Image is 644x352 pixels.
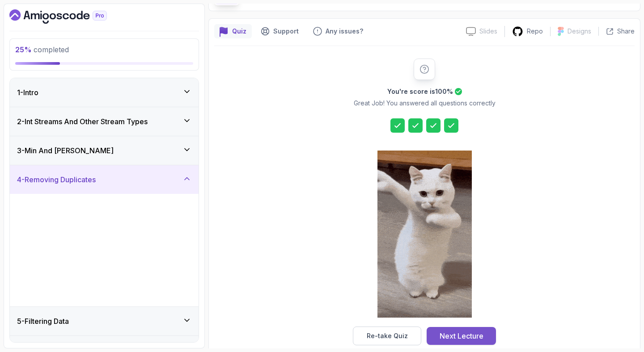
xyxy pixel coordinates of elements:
[17,174,96,185] h3: 4 - Removing Duplicates
[367,331,408,340] div: Re-take Quiz
[377,151,472,318] img: cool-cat
[10,107,199,136] button: 2-Int Streams And Other Stream Types
[479,27,497,36] p: Slides
[15,45,69,54] span: completed
[568,27,591,36] p: Designs
[17,145,114,156] h3: 3 - Min And [PERSON_NAME]
[326,27,363,36] p: Any issues?
[387,87,453,96] h2: You're score is 100 %
[214,24,252,38] button: quiz button
[598,27,635,36] button: Share
[10,136,199,165] button: 3-Min And [PERSON_NAME]
[354,99,496,108] p: Great Job! You answered all questions correctly
[505,26,550,37] a: Repo
[232,27,246,36] p: Quiz
[527,27,543,36] p: Repo
[17,87,38,98] h3: 1 - Intro
[17,316,69,327] h3: 5 - Filtering Data
[427,327,496,345] button: Next Lecture
[15,45,32,54] span: 25 %
[10,78,199,107] button: 1-Intro
[617,27,635,36] p: Share
[10,165,199,194] button: 4-Removing Duplicates
[440,331,483,341] div: Next Lecture
[17,116,148,127] h3: 2 - Int Streams And Other Stream Types
[10,307,199,335] button: 5-Filtering Data
[308,24,369,38] button: Feedback button
[255,24,304,38] button: Support button
[353,327,421,345] button: Re-take Quiz
[273,27,299,36] p: Support
[9,9,127,24] a: Dashboard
